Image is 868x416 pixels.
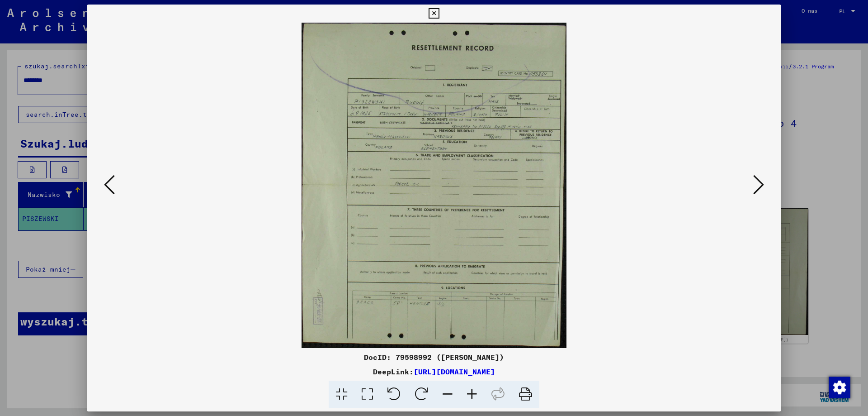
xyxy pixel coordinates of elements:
img: 001.jpg [118,23,750,348]
a: [URL][DOMAIN_NAME] [414,367,495,376]
font: DocID: 79598992 ([PERSON_NAME]) [364,353,504,362]
font: DeepLink: [373,367,414,376]
img: Zmiana zgody [829,377,850,398]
